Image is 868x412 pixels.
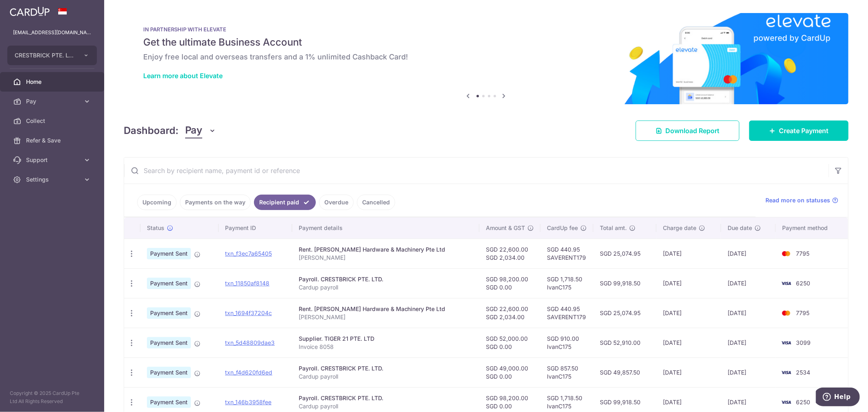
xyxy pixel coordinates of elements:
[479,298,540,328] td: SGD 22,600.00 SGD 2,034.00
[656,239,721,268] td: [DATE]
[593,328,656,357] td: SGD 52,910.00
[225,280,269,287] a: txn_11850af8148
[225,339,275,346] a: txn_5d48809dae3
[593,239,656,268] td: SGD 25,074.95
[721,298,776,328] td: [DATE]
[137,195,177,210] a: Upcoming
[7,46,97,65] button: CRESTBRICK PTE. LTD.
[721,268,776,298] td: [DATE]
[540,328,593,357] td: SGD 910.00 IvanC175
[796,250,809,257] span: 7795
[225,309,272,316] a: txn_1694f37204c
[540,239,593,268] td: SGD 440.95 SAVERENT179
[147,307,191,319] span: Payment Sent
[147,248,191,259] span: Payment Sent
[547,224,578,232] span: CardUp fee
[10,7,50,16] img: CardUp
[299,364,473,373] div: Payroll. CRESTBRICK PTE. LTD.
[299,245,473,254] div: Rent. [PERSON_NAME] Hardware & Machinery Pte Ltd
[778,249,794,259] img: Bank Card
[778,308,794,318] img: Bank Card
[299,343,473,351] p: Invoice 8058
[593,357,656,387] td: SGD 49,857.50
[299,283,473,291] p: Cardup payroll
[299,335,473,343] div: Supplier. TIGER 21 PTE. LTD
[721,328,776,357] td: [DATE]
[254,195,316,210] a: Recipient paid
[225,369,272,376] a: txn_f4d620fd6ed
[656,328,721,357] td: [DATE]
[299,275,473,283] div: Payroll. CRESTBRICK PTE. LTD.
[26,97,80,105] span: Pay
[292,217,480,239] th: Payment details
[26,156,80,164] span: Support
[765,196,838,204] a: Read more on statuses
[728,224,752,232] span: Due date
[299,313,473,321] p: [PERSON_NAME]
[26,136,80,145] span: Refer & Save
[765,196,830,204] span: Read more on statuses
[147,397,191,408] span: Payment Sent
[486,224,525,232] span: Amount & GST
[225,250,272,257] a: txn_f3ec7a65405
[185,123,202,138] span: Pay
[721,357,776,387] td: [DATE]
[15,51,75,59] span: CRESTBRICK PTE. LTD.
[147,367,191,378] span: Payment Sent
[816,388,860,408] iframe: Opens a widget where you can find more information
[299,305,473,313] div: Rent. [PERSON_NAME] Hardware & Machinery Pte Ltd
[721,239,776,268] td: [DATE]
[26,78,80,86] span: Home
[147,224,164,232] span: Status
[796,399,810,405] span: 6250
[299,373,473,381] p: Cardup payroll
[147,337,191,348] span: Payment Sent
[479,328,540,357] td: SGD 52,000.00 SGD 0.00
[540,357,593,387] td: SGD 857.50 IvanC175
[26,175,80,184] span: Settings
[319,195,354,210] a: Overdue
[600,224,627,232] span: Total amt.
[124,13,848,104] img: Renovation banner
[13,28,91,37] p: [EMAIL_ADDRESS][DOMAIN_NAME]
[778,338,794,348] img: Bank Card
[185,123,216,138] button: Pay
[749,121,848,141] a: Create Payment
[796,369,810,376] span: 2534
[479,268,540,298] td: SGD 98,200.00 SGD 0.00
[778,397,794,407] img: Bank Card
[540,268,593,298] td: SGD 1,718.50 IvanC175
[776,217,848,239] th: Payment method
[665,126,719,136] span: Download Report
[778,278,794,288] img: Bank Card
[663,224,696,232] span: Charge date
[656,298,721,328] td: [DATE]
[299,394,473,402] div: Payroll. CRESTBRICK PTE. LTD.
[540,298,593,328] td: SGD 440.95 SAVERENT179
[796,339,811,346] span: 3099
[656,357,721,387] td: [DATE]
[225,399,271,405] a: txn_146b3958fee
[299,402,473,410] p: Cardup payroll
[357,195,395,210] a: Cancelled
[26,117,80,125] span: Collect
[778,368,794,377] img: Bank Card
[180,195,251,210] a: Payments on the way
[143,26,829,33] p: IN PARTNERSHIP WITH ELEVATE
[143,36,829,49] h5: Get the ultimate Business Account
[636,121,739,141] a: Download Report
[479,239,540,268] td: SGD 22,600.00 SGD 2,034.00
[147,278,191,289] span: Payment Sent
[219,217,292,239] th: Payment ID
[796,280,810,287] span: 6250
[143,72,223,80] a: Learn more about Elevate
[779,126,829,136] span: Create Payment
[143,52,829,62] h6: Enjoy free local and overseas transfers and a 1% unlimited Cashback Card!
[656,268,721,298] td: [DATE]
[593,268,656,298] td: SGD 99,918.50
[124,158,829,184] input: Search by recipient name, payment id or reference
[479,357,540,387] td: SGD 49,000.00 SGD 0.00
[796,309,809,316] span: 7795
[593,298,656,328] td: SGD 25,074.95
